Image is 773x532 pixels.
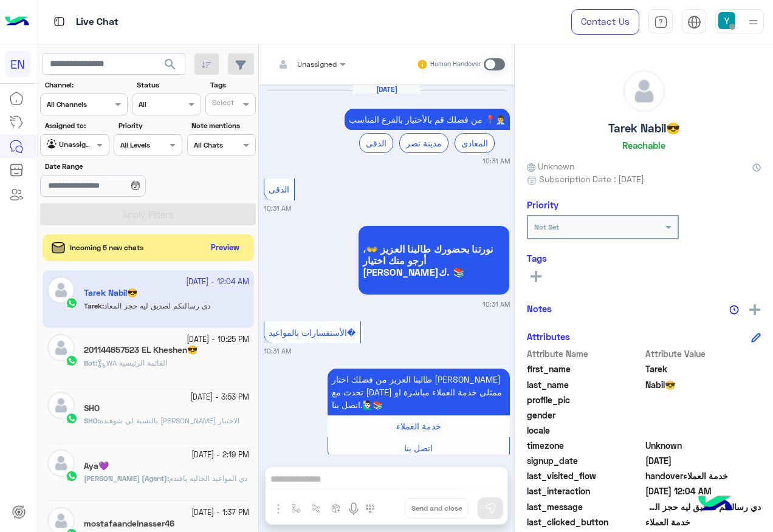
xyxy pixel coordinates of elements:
[645,363,761,375] span: Tarek
[269,184,289,194] span: الدقى
[47,334,75,361] img: defaultAdmin.png
[191,449,249,461] small: [DATE] - 2:19 PM
[608,121,680,135] h5: Tarek Nabil😎
[718,12,735,29] img: userImage
[527,160,574,172] span: Unknown
[483,156,510,166] small: 10:31 AM
[687,15,701,29] img: tab
[396,421,441,431] span: خدمة العملاء
[527,363,643,375] span: first_name
[5,51,31,77] div: EN
[45,80,126,90] label: Channel:
[190,392,249,403] small: [DATE] - 3:53 PM
[156,53,185,80] button: search
[455,133,495,153] div: المعادى
[47,449,75,477] img: defaultAdmin.png
[45,120,108,131] label: Assigned to:
[52,14,67,29] img: tab
[345,109,510,130] p: 11/10/2025, 10:31 AM
[645,485,761,497] span: 2025-10-11T21:04:42.203Z
[84,345,198,355] h5: 201144657523 EL Kheshen😎
[527,424,643,437] span: locale
[66,412,78,425] img: WhatsApp
[97,358,167,367] span: WA القائمة الرئيسية
[359,133,393,153] div: الدقى
[84,358,97,367] b: :
[645,516,761,528] span: خدمة العملاء
[527,516,643,528] span: last_clicked_button
[100,416,239,425] span: بالنسبة لي شوهنده سعيد خلصت الاختبار
[534,222,559,231] b: Not Set
[527,454,643,467] span: signup_date
[571,9,639,35] a: Contact Us
[405,498,469,519] button: Send and close
[169,474,247,483] span: دي المواعيد الحاليه يافندم
[622,140,665,151] h6: Reachable
[84,474,167,483] span: [PERSON_NAME] (Agent)
[66,470,78,482] img: WhatsApp
[84,461,109,471] h5: Aya💜
[527,500,643,513] span: last_message
[645,454,761,467] span: 2025-06-04T11:18:40.557Z
[527,347,643,360] span: Attribute Name
[84,474,169,483] b: :
[527,378,643,391] span: last_name
[269,327,356,338] span: الأستفسارات بالمواعيد�
[119,120,181,131] label: Priority
[749,304,760,315] img: add
[746,15,761,30] img: profile
[137,80,199,90] label: Status
[76,14,119,30] p: Live Chat
[645,424,761,437] span: null
[264,346,291,356] small: 10:31 AM
[527,199,558,210] h6: Priority
[66,355,78,367] img: WhatsApp
[527,469,643,482] span: last_visited_flow
[84,403,100,414] h5: SHO
[264,203,291,213] small: 10:31 AM
[210,80,255,90] label: Tags
[353,85,420,94] h6: [DATE]
[694,483,737,526] img: hulul-logo.png
[70,242,143,253] span: Incoming 5 new chats
[648,9,673,35] a: tab
[654,15,668,29] img: tab
[210,97,234,111] div: Select
[539,172,644,185] span: Subscription Date : [DATE]
[645,469,761,482] span: handoverخدمة العملاء
[527,409,643,421] span: gender
[187,334,249,346] small: [DATE] - 10:25 PM
[84,416,98,425] span: SHO
[191,507,249,519] small: [DATE] - 1:37 PM
[729,305,739,315] img: notes
[363,243,505,278] span: نورتنا بحضورك طالبنا العزيز 👐، أرجو منك اختيار [PERSON_NAME]ك. 📚
[84,416,100,425] b: :
[645,378,761,391] span: Nabil😎
[527,485,643,497] span: last_interaction
[527,253,761,264] h6: Tags
[624,70,665,112] img: defaultAdmin.png
[404,443,433,453] span: اتصل بنا
[527,303,552,314] h6: Notes
[527,331,570,342] h6: Attributes
[399,133,448,153] div: مدينة نصر
[645,409,761,421] span: null
[645,347,761,360] span: Attribute Value
[191,120,254,131] label: Note mentions
[84,358,95,367] span: Bot
[206,239,245,257] button: Preview
[5,9,29,35] img: Logo
[645,500,761,513] span: دي رسالتكم لصديق ليه حجز المعاد
[40,203,256,225] button: Apply Filters
[527,394,643,406] span: profile_pic
[47,392,75,419] img: defaultAdmin.png
[163,57,177,72] span: search
[297,60,337,69] span: Unassigned
[45,161,181,172] label: Date Range
[645,439,761,452] span: Unknown
[527,439,643,452] span: timezone
[84,519,174,529] h5: mostafaandelnasser46
[430,60,481,69] small: Human Handover
[328,369,510,415] p: 11/10/2025, 10:31 AM
[483,299,510,309] small: 10:31 AM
